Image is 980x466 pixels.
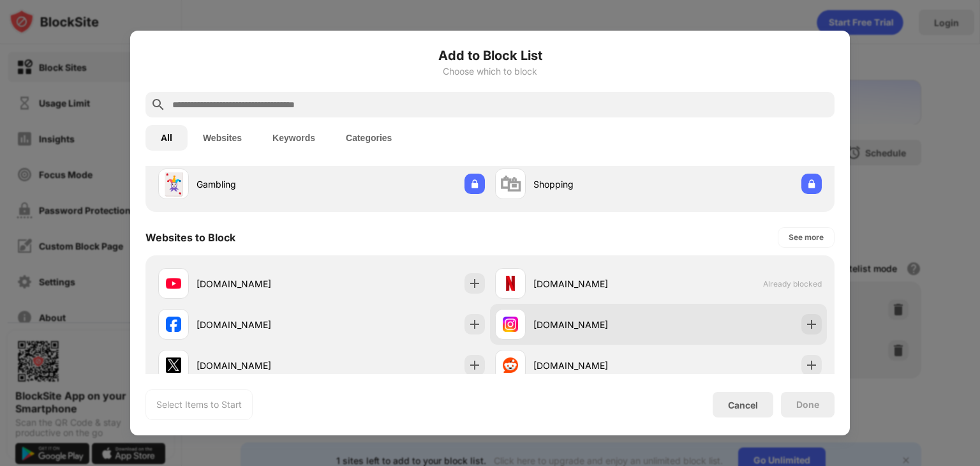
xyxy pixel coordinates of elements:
[789,231,824,244] div: See more
[166,357,181,373] img: favicons
[503,317,518,332] img: favicons
[197,277,322,290] div: [DOMAIN_NAME]
[728,400,758,410] div: Cancel
[145,231,235,244] div: Websites to Block
[533,359,658,372] div: [DOMAIN_NAME]
[330,125,407,151] button: Categories
[533,318,658,331] div: [DOMAIN_NAME]
[503,276,518,291] img: favicons
[197,359,322,372] div: [DOMAIN_NAME]
[188,125,257,151] button: Websites
[197,318,322,331] div: [DOMAIN_NAME]
[145,66,835,77] div: Choose which to block
[500,171,521,197] div: 🛍
[197,177,322,191] div: Gambling
[151,97,166,112] img: search.svg
[145,125,188,151] button: All
[166,276,181,291] img: favicons
[166,317,181,332] img: favicons
[763,279,822,289] span: Already blocked
[156,398,242,411] div: Select Items to Start
[145,46,835,65] h6: Add to Block List
[796,400,819,410] div: Done
[503,357,518,373] img: favicons
[160,171,187,197] div: 🃏
[257,125,330,151] button: Keywords
[533,277,658,290] div: [DOMAIN_NAME]
[533,177,658,191] div: Shopping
